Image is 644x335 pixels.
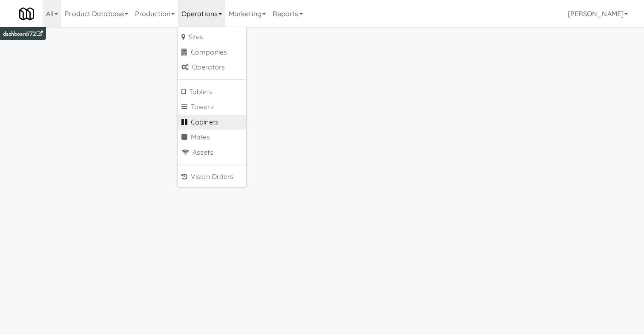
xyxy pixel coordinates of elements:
a: Mates [178,130,246,145]
img: Micromart [19,6,34,21]
a: Towers [178,99,246,115]
a: Companies [178,45,246,60]
a: Operators [178,60,246,75]
a: Tablets [178,84,246,100]
a: Sites [178,29,246,45]
a: Vision Orders [178,169,246,185]
a: Cabinets [178,115,246,130]
a: dashboard/72 [3,29,43,38]
a: Assets [178,145,246,160]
